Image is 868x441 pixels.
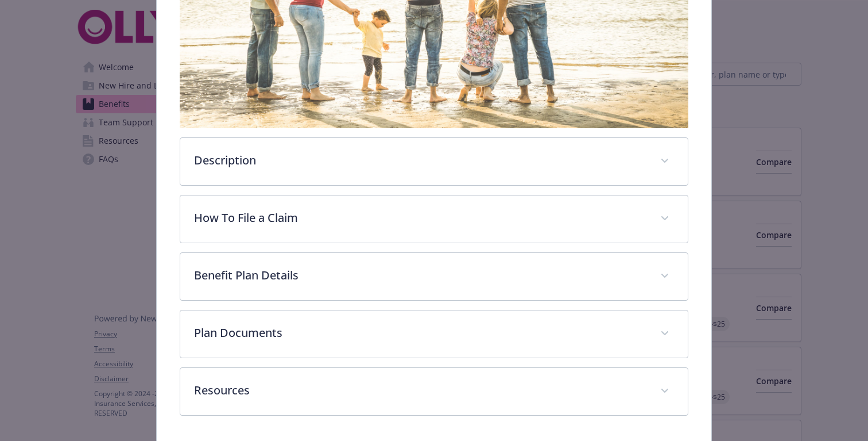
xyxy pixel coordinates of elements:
[194,152,646,169] p: Description
[180,310,688,358] div: Plan Documents
[180,253,688,300] div: Benefit Plan Details
[194,209,646,227] p: How To File a Claim
[194,267,646,284] p: Benefit Plan Details
[194,324,646,342] p: Plan Documents
[180,195,688,243] div: How To File a Claim
[180,138,688,185] div: Description
[194,382,646,399] p: Resources
[180,368,688,415] div: Resources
